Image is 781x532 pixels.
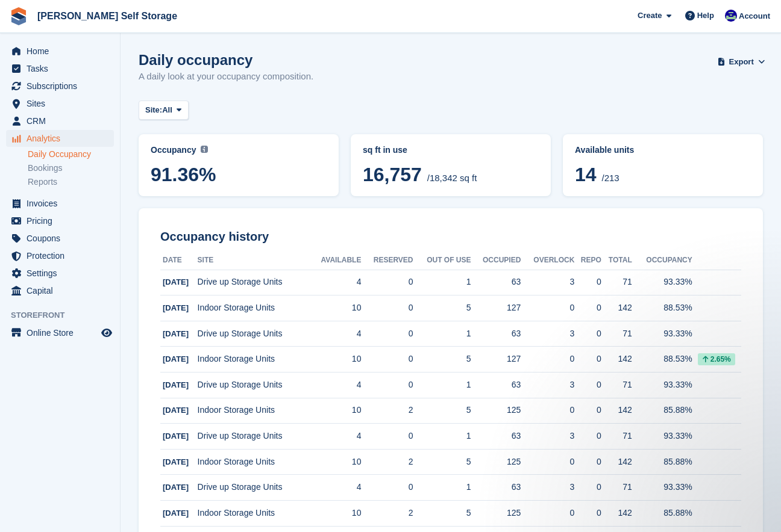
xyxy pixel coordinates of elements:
div: 127 [471,353,521,365]
div: 63 [471,327,521,340]
div: 0 [574,327,601,340]
span: Available units [575,145,634,155]
p: A daily look at your occupancy composition. [139,70,313,84]
td: 93.33% [632,424,692,450]
span: Account [739,10,770,22]
td: 0 [361,321,413,347]
td: Drive up Storage Units [198,321,309,347]
span: Subscriptions [27,78,99,94]
span: sq ft in use [363,145,407,155]
td: Indoor Storage Units [198,295,309,321]
span: [DATE] [163,354,189,363]
div: 0 [574,481,601,493]
span: Site: [145,104,162,116]
div: 63 [471,481,521,493]
a: menu [6,43,114,60]
span: Coupons [27,230,99,247]
span: Storefront [11,309,120,321]
div: 0 [574,430,601,442]
a: menu [6,282,114,299]
th: Out of Use [413,251,471,270]
a: menu [6,130,114,147]
span: Capital [27,282,99,299]
td: 4 [309,373,362,398]
td: 71 [601,424,632,450]
span: /213 [601,173,619,183]
td: 10 [309,449,362,475]
td: 2 [361,501,413,527]
th: Occupancy [632,251,692,270]
div: 0 [521,404,574,416]
th: Available [309,251,362,270]
td: 4 [309,475,362,501]
td: 10 [309,347,362,373]
td: 85.88% [632,501,692,527]
td: 4 [309,270,362,295]
span: 14 [575,164,597,185]
span: [DATE] [163,431,189,441]
a: menu [6,324,114,341]
span: Tasks [27,60,99,77]
td: 5 [413,501,471,527]
img: stora-icon-8386f47178a22dfd0bd8f6a31ec36ba5ce8667c1dd55bd0f319d3a0aa187defe.svg [10,7,28,25]
a: Reports [28,176,114,188]
span: 16,757 [363,164,422,185]
td: Indoor Storage Units [198,501,309,527]
td: 142 [601,398,632,424]
td: 85.88% [632,449,692,475]
div: 0 [574,507,601,519]
td: 5 [413,449,471,475]
td: 10 [309,295,362,321]
th: Reserved [361,251,413,270]
span: [DATE] [163,277,189,286]
td: 71 [601,321,632,347]
th: Overlock [521,251,574,270]
div: 3 [521,379,574,391]
div: 63 [471,430,521,442]
a: menu [6,230,114,247]
a: Bookings [28,162,114,174]
td: 0 [361,347,413,373]
div: 0 [574,276,601,288]
span: Occupancy [151,145,196,155]
span: Create [638,10,662,22]
div: 0 [521,302,574,314]
a: menu [6,265,114,282]
span: [DATE] [163,303,189,312]
span: Analytics [27,130,99,147]
td: Drive up Storage Units [198,424,309,450]
div: 0 [521,507,574,519]
td: Drive up Storage Units [198,373,309,398]
span: Settings [27,265,99,282]
td: 5 [413,398,471,424]
div: 125 [471,507,521,519]
td: 142 [601,449,632,475]
td: 142 [601,347,632,373]
td: 71 [601,373,632,398]
span: Sites [27,95,99,112]
span: Online Store [27,324,99,341]
td: 1 [413,270,471,295]
td: 4 [309,321,362,347]
span: Export [729,56,754,68]
a: menu [6,247,114,264]
td: 142 [601,501,632,527]
td: 5 [413,347,471,373]
span: Protection [27,247,99,264]
th: Date [160,251,198,270]
a: Preview store [99,326,114,340]
span: 91.36% [151,164,327,185]
td: Indoor Storage Units [198,449,309,475]
div: 0 [574,302,601,314]
span: Invoices [27,195,99,212]
a: Daily Occupancy [28,149,114,160]
span: Help [697,10,714,22]
a: menu [6,113,114,129]
td: 1 [413,373,471,398]
td: 85.88% [632,398,692,424]
th: Total [601,251,632,270]
a: menu [6,60,114,77]
td: 0 [361,270,413,295]
div: 63 [471,379,521,391]
span: Pricing [27,212,99,229]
